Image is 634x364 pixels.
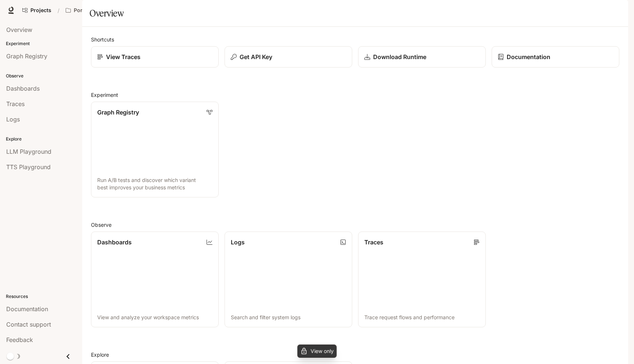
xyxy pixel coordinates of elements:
h2: Explore [91,351,619,358]
a: DashboardsView and analyze your workspace metrics [91,232,219,327]
div: You do not have permission to edit this workspace. [297,344,337,358]
p: View Traces [106,52,141,61]
div: / [55,7,62,14]
button: All workspaces [62,3,122,18]
p: Logs [231,238,245,247]
p: Get API Key [240,52,272,61]
a: Go to projects [19,3,55,18]
p: Dashboards [97,238,132,247]
p: Run A/B tests and discover which variant best improves your business metrics [97,176,212,191]
h2: Experiment [91,91,619,99]
h2: Observe [91,221,619,229]
p: Documentation [507,52,550,61]
a: LogsSearch and filter system logs [225,232,352,327]
a: View Traces [91,46,219,68]
a: Documentation [492,46,619,68]
span: Projects [30,7,51,14]
p: Portal UI Tests [74,7,110,14]
a: Download Runtime [358,46,486,68]
p: Traces [364,238,383,247]
p: View only [311,349,334,354]
a: TracesTrace request flows and performance [358,232,486,327]
h2: Shortcuts [91,36,619,43]
h1: Overview [90,6,124,21]
button: Get API Key [225,46,352,68]
p: Search and filter system logs [231,314,346,321]
p: Graph Registry [97,108,139,117]
a: Graph RegistryRun A/B tests and discover which variant best improves your business metrics [91,102,219,197]
p: Trace request flows and performance [364,314,480,321]
p: Download Runtime [373,52,426,61]
p: View and analyze your workspace metrics [97,314,212,321]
